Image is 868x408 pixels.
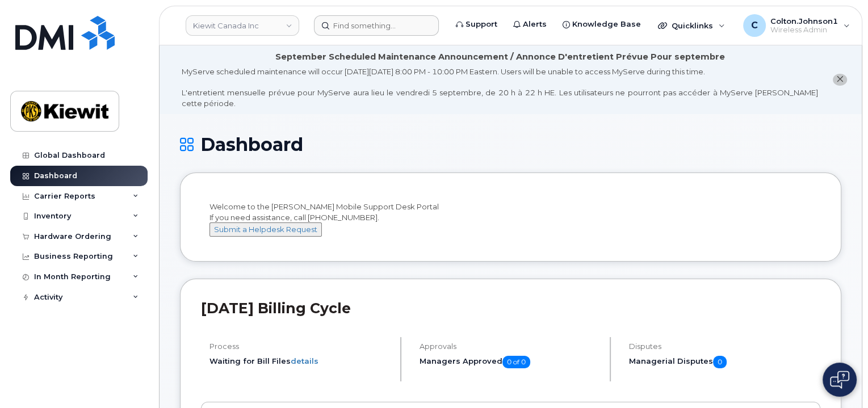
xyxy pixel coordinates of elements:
[209,222,322,237] button: Submit a Helpdesk Request
[182,66,818,108] div: MyServe scheduled maintenance will occur [DATE][DATE] 8:00 PM - 10:00 PM Eastern. Users will be u...
[291,356,318,365] a: details
[420,342,601,351] h4: Approvals
[180,134,841,154] h1: Dashboard
[209,225,322,234] a: Submit a Helpdesk Request
[713,356,727,368] span: 0
[420,356,601,368] h5: Managers Approved
[275,51,725,63] div: September Scheduled Maintenance Announcement / Annonce D'entretient Prévue Pour septembre
[209,201,812,237] div: Welcome to the [PERSON_NAME] Mobile Support Desk Portal If you need assistance, call [PHONE_NUMBER].
[201,300,820,317] h2: [DATE] Billing Cycle
[209,356,391,367] li: Waiting for Bill Files
[209,342,391,351] h4: Process
[629,356,820,368] h5: Managerial Disputes
[502,356,530,368] span: 0 of 0
[830,371,849,389] img: Open chat
[833,74,847,86] button: close notification
[629,342,820,351] h4: Disputes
